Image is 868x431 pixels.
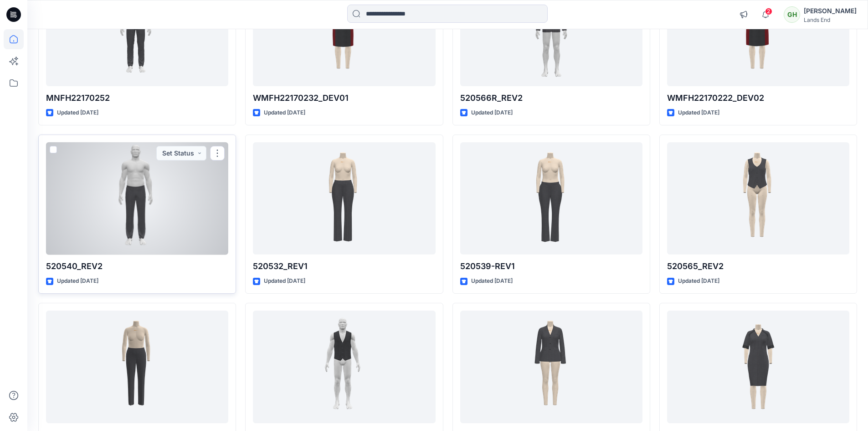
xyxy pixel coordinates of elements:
[765,8,772,15] span: 2
[253,142,435,255] a: 520532_REV1
[667,142,849,255] a: 520565_REV2
[678,108,719,118] p: Updated [DATE]
[46,92,228,104] p: MNFH22170252
[253,260,435,273] p: 520532_REV1
[460,92,642,104] p: 520566R_REV2
[667,92,849,104] p: WMFH22170222_DEV02
[253,92,435,104] p: WMFH22170232_DEV01
[46,142,228,255] a: 520540_REV2
[57,108,98,118] p: Updated [DATE]
[46,260,228,273] p: 520540_REV2
[667,311,849,423] a: 527585
[667,260,849,273] p: 520565_REV2
[460,260,642,273] p: 520539-REV1
[784,6,800,23] div: GH
[264,108,305,118] p: Updated [DATE]
[57,276,98,286] p: Updated [DATE]
[460,142,642,255] a: 520539-REV1
[471,276,513,286] p: Updated [DATE]
[804,16,857,23] div: Lands End
[46,311,228,423] a: WMFH22170235_REV02
[460,311,642,423] a: 520556
[253,311,435,423] a: 520559_REV02
[471,108,513,118] p: Updated [DATE]
[264,276,305,286] p: Updated [DATE]
[804,5,857,16] div: [PERSON_NAME]
[678,276,719,286] p: Updated [DATE]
